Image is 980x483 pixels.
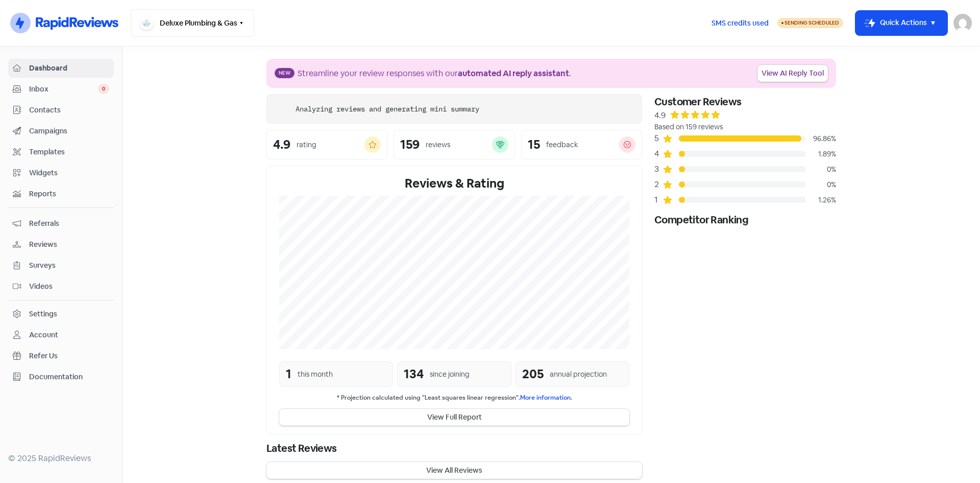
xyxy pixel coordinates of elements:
div: annual projection [550,369,607,380]
a: SMS credits used [703,17,777,28]
div: Settings [29,309,57,319]
div: 4.9 [273,139,290,151]
a: Reports [8,185,114,203]
div: Reviews & Rating [279,174,629,193]
span: 0 [98,84,109,94]
img: User [953,14,972,32]
div: Account [29,330,58,340]
span: Campaigns [29,126,109,136]
a: 4.9rating [266,130,387,159]
a: Contacts [8,101,114,120]
span: Dashboard [29,63,109,74]
div: Competitor Ranking [654,212,836,227]
div: 4 [654,148,663,160]
div: 96.86% [805,133,836,144]
span: New [275,68,295,78]
a: Inbox 0 [8,80,114,99]
div: 159 [400,139,420,151]
a: More information. [520,394,572,402]
div: Based on 159 reviews [654,122,836,132]
div: 3 [654,163,663,175]
div: this month [298,369,333,380]
span: Reviews [29,239,109,250]
a: Settings [8,305,114,324]
div: reviews [426,140,450,150]
a: Account [8,326,114,344]
a: Refer Us [8,347,114,365]
b: automated AI reply assistant [458,68,569,79]
span: Refer Us [29,351,109,361]
div: © 2025 RapidReviews [8,452,114,465]
div: 1.26% [805,195,836,205]
button: Deluxe Plumbing & Gas [131,9,254,37]
span: Videos [29,281,109,292]
span: Referrals [29,218,109,229]
div: since joining [430,369,470,380]
div: 5 [654,132,663,145]
div: 134 [404,365,424,383]
a: Widgets [8,164,114,182]
small: * Projection calculated using "Least squares linear regression". [279,393,629,403]
a: Videos [8,277,114,296]
div: 0% [805,164,836,175]
span: Templates [29,147,109,157]
a: Campaigns [8,122,114,141]
span: Inbox [29,84,98,95]
a: View AI Reply Tool [757,65,828,82]
div: 4.9 [654,109,666,122]
button: View All Reviews [266,462,642,479]
div: rating [297,140,316,150]
div: 1.89% [805,149,836,159]
a: 159reviews [394,130,514,159]
div: 205 [522,365,544,383]
a: Surveys [8,256,114,275]
div: Streamline your review responses with our . [298,67,571,80]
div: 15 [528,139,540,151]
div: 0% [805,179,836,190]
button: Quick Actions [855,11,947,35]
a: Reviews [8,235,114,254]
div: 1 [654,194,663,206]
span: Reports [29,189,109,199]
span: Contacts [29,105,109,116]
button: View Full Report [279,409,629,426]
span: Documentation [29,372,109,382]
div: 1 [286,365,291,383]
div: Analyzing reviews and generating mini summary [296,104,479,114]
a: 15feedback [521,130,642,159]
div: feedback [546,140,578,150]
span: Surveys [29,260,109,271]
a: Sending Scheduled [777,17,843,29]
a: Dashboard [8,59,114,78]
span: Widgets [29,168,109,178]
a: Templates [8,143,114,162]
div: Customer Reviews [654,94,836,109]
div: Latest Reviews [266,441,642,456]
span: SMS credits used [712,18,769,29]
span: Sending Scheduled [785,19,839,26]
a: Referrals [8,214,114,233]
div: 2 [654,178,663,191]
a: Documentation [8,367,114,386]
